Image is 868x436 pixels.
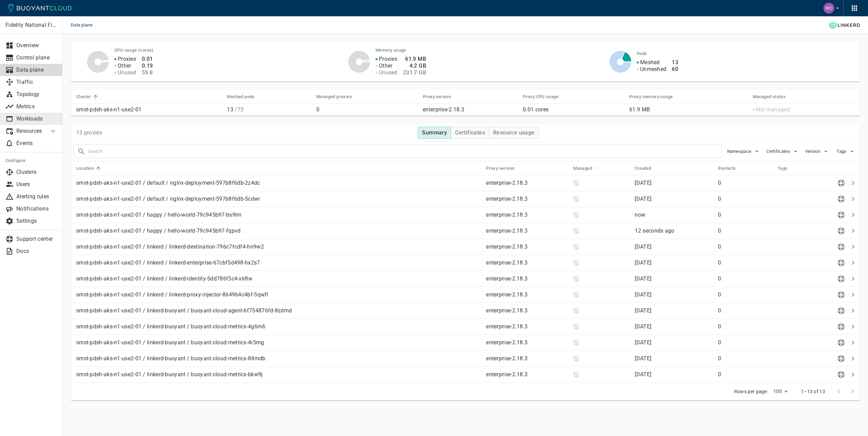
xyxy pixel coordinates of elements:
p: Not managed [756,106,790,113]
relative-time: [DATE] [635,259,651,266]
span: Send diagnostics to Buoyant [836,196,846,201]
span: Proxy version [486,165,523,171]
span: Managed proxies [316,94,361,100]
p: smst-pdsh-aks-n1-use2-01 / default / nginx-deployment-597b8f6db-2z4dc [76,180,481,186]
p: Events [16,140,57,147]
span: Created [635,165,660,171]
p: Topology [16,91,57,98]
span: Sat, 06 Sep 2025 01:24:37 EDT / Sat, 06 Sep 2025 05:24:37 UTC [635,291,651,298]
p: Notifications [16,205,57,212]
p: 0 [718,307,772,314]
span: Send diagnostics to Buoyant [836,292,846,297]
span: Managed status [753,94,795,100]
p: smst-pdsh-aks-n1-use2-01 / linkerd-buoyant / buoyant-cloud-agent-6f754876fd-8zdmd [76,307,481,314]
h5: Managed proxies [316,94,352,99]
h4: 13 [672,59,678,66]
p: enterprise-2.18.3 [486,259,568,266]
p: Meshed [640,59,660,66]
p: smst-pdsh-aks-n1-use2-01 / linkerd / linkerd-enterprise-67cbf5d498-hx2s7 [76,259,481,266]
h5: Tags [778,166,788,171]
h4: 60 [672,66,678,73]
span: Sat, 06 Sep 2025 01:24:05 EDT / Sat, 06 Sep 2025 05:24:05 UTC [635,355,651,362]
p: enterprise-2.18.3 [486,307,568,314]
h5: Proxy version [486,166,514,171]
relative-time: [DATE] [635,291,651,298]
p: smst-pdsh-aks-n1-use2-01 / linkerd / linkerd-proxy-injector-864964c4bf-5qwfl [76,291,481,298]
p: smst-pdsh-aks-n1-use2-01 / linkerd-buoyant / buoyant-cloud-metrics-4r5mg [76,339,481,346]
relative-time: now [635,212,645,218]
p: smst-pdsh-aks-n1-use2-01 / happy / hello-world-79c945b97-bs9lm [76,212,481,218]
p: enterprise-2.18.3 [423,106,464,113]
p: Traffic [16,79,57,86]
span: Send diagnostics to Buoyant [836,276,846,281]
span: Tags [836,149,848,154]
p: 0 [718,212,772,218]
button: Summary [418,127,451,139]
p: Other [379,62,393,69]
span: Send diagnostics to Buoyant [836,244,846,249]
span: Send diagnostics to Buoyant [836,260,846,265]
h5: Configure [5,158,57,163]
p: Unused [118,69,136,76]
p: 1–13 of 13 [801,388,825,395]
h5: Proxy version [423,94,451,99]
h4: Certificates [455,129,485,136]
h4: 61.9 MB [403,56,426,62]
relative-time: [DATE] [635,339,651,346]
h5: Location [76,166,94,171]
p: 0 [316,106,417,113]
p: enterprise-2.18.3 [486,291,568,298]
p: 0.01 cores [523,106,624,113]
p: enterprise-2.18.3 [486,196,568,202]
p: Data plane [16,67,57,73]
h5: Meshed pods [227,94,254,99]
p: enterprise-2.18.3 [486,212,568,218]
h5: Managed [573,166,592,171]
p: enterprise-2.18.3 [486,323,568,330]
p: 13 proxies [76,129,102,136]
span: Send diagnostics to Buoyant [836,212,846,217]
span: Sat, 06 Sep 2025 01:36:41 EDT / Sat, 06 Sep 2025 05:36:41 UTC [635,180,651,186]
p: Fidelity National Financial [5,22,57,29]
p: enterprise-2.18.3 [486,180,568,186]
p: Rows per page: [734,388,768,395]
relative-time: [DATE] [635,323,651,330]
relative-time: [DATE] [635,307,651,314]
p: smst-pdsh-aks-n1-use2-01 / linkerd / linkerd-identity-5dd786f5c4-xlr8w [76,275,481,282]
span: Namespace [727,149,753,154]
p: enterprise-2.18.3 [486,275,568,282]
span: Send diagnostics to Buoyant [836,308,846,313]
button: Tags [835,146,857,157]
p: Proxies [379,56,397,62]
p: 0 [718,291,772,298]
span: Proxy memory usage [629,94,682,100]
relative-time: [DATE] [635,275,651,282]
relative-time: [DATE] [635,371,651,378]
span: Location [76,165,103,171]
h4: Resource usage [493,129,535,136]
p: 0 [718,259,772,266]
span: Tags [778,165,797,171]
p: 61.9 MB [629,106,747,113]
span: Mon, 08 Sep 2025 15:48:41 EDT / Mon, 08 Sep 2025 19:48:41 UTC [635,212,645,218]
p: Unused [379,69,398,76]
span: Send diagnostics to Buoyant [836,356,846,361]
span: Send diagnostics to Buoyant [836,371,846,377]
h4: 0.01 [142,56,153,62]
p: Users [16,181,57,188]
p: enterprise-2.18.3 [486,228,568,234]
p: enterprise-2.18.3 [486,371,568,378]
p: Clusters [16,169,57,176]
button: Namespace [727,146,761,157]
p: 13 [227,106,311,113]
p: smst-pdsh-aks-n1-use2-01 [76,106,221,113]
p: 0 [718,371,772,378]
p: Resources [16,128,44,134]
span: Sat, 06 Sep 2025 01:24:36 EDT / Sat, 06 Sep 2025 05:24:36 UTC [635,275,651,282]
p: smst-pdsh-aks-n1-use2-01 / linkerd / linkerd-destination-796c7fcdf4-hn9w2 [76,243,481,250]
span: Proxy version [423,94,460,100]
p: smst-pdsh-aks-n1-use2-01 / linkerd-buoyant / buoyant-cloud-metrics-4g6m6 [76,323,481,330]
span: Certificates [766,149,791,154]
button: Certificates [451,127,489,139]
span: Sat, 06 Sep 2025 01:36:41 EDT / Sat, 06 Sep 2025 05:36:41 UTC [635,307,651,314]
